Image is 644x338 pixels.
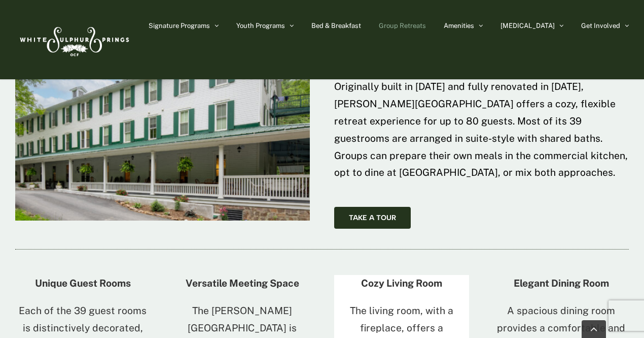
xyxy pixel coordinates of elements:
[149,22,210,29] span: Signature Programs
[581,22,620,29] span: Get Involved
[514,278,609,289] strong: Elegant Dining Room
[334,207,411,229] a: Take A Tour
[349,213,396,222] span: Take A Tour
[15,16,132,64] img: White Sulphur Springs Logo
[379,22,426,29] span: Group Retreats
[186,278,299,289] strong: Versatile Meeting Space
[334,81,628,178] span: Originally built in [DATE] and fully renovated in [DATE], [PERSON_NAME][GEOGRAPHIC_DATA] offers a...
[500,22,555,29] span: [MEDICAL_DATA]
[236,22,285,29] span: Youth Programs
[444,22,474,29] span: Amenities
[361,278,442,289] strong: Cozy Living Room
[35,278,131,289] strong: Unique Guest Rooms
[311,22,361,29] span: Bed & Breakfast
